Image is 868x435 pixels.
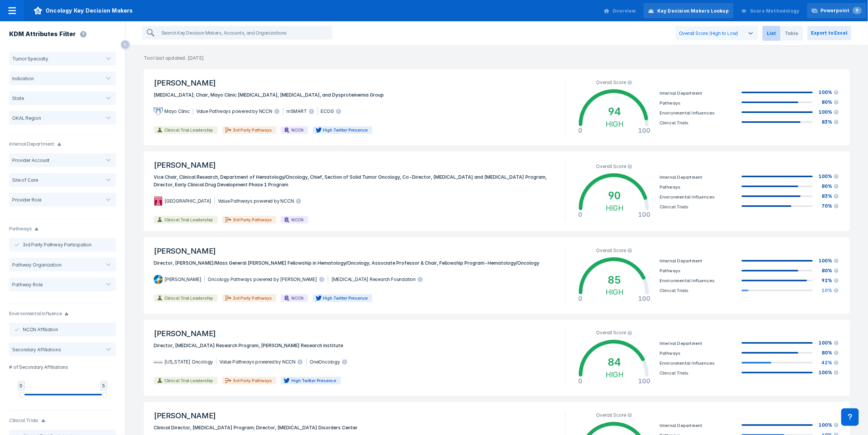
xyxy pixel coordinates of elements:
[660,120,689,125] span: Clinical Trials
[814,349,839,356] div: 80%
[736,3,804,18] a: Score Methodology
[814,99,839,106] div: 80%
[660,194,715,200] span: Environmental Influences
[196,108,283,115] span: Value Pathways powered by NCCN
[660,370,689,376] span: Clinical Trials
[660,278,715,284] span: Environmental Influences
[231,217,273,223] span: 3rd Party Pathways
[9,225,32,233] h4: Pathways
[679,30,738,36] div: Overall Score (High to Low)
[218,197,305,205] span: Value Pathways powered by NCCN
[575,412,654,418] div: Overall Score
[9,282,43,287] div: Pathway Role
[322,127,370,133] span: High Twitter Presence
[290,217,305,223] span: NCCN
[660,110,715,116] span: Environmental Influences
[149,325,561,342] span: [PERSON_NAME]
[164,358,216,366] span: [US_STATE] Oncology
[814,119,839,125] div: 83%
[9,56,48,62] div: Tumor Specialty
[814,369,839,376] div: 100%
[149,424,561,432] span: Clinical Director, [MEDICAL_DATA] Program; Director, [MEDICAL_DATA] Disorders Center
[657,8,729,14] div: Key Decision Makers Lookup
[163,217,215,223] span: Clinical Trial Leadership
[290,378,338,384] span: High Twitter Presence
[154,275,163,284] img: dana-farber.png
[606,188,623,204] div: 90
[23,241,92,248] span: 3rd Party Pathway Participation
[9,95,24,101] div: State
[660,360,715,366] span: Environmental Influences
[164,197,215,205] span: [GEOGRAPHIC_DATA]
[231,127,273,133] span: 3rd Party Pathways
[814,173,839,180] div: 100%
[9,115,41,121] div: OKAL Region
[579,377,583,385] div: 0
[660,423,703,429] span: Internal Department
[821,7,862,14] div: Powerpoint
[606,273,623,288] div: 85
[579,295,583,302] div: 0
[9,157,49,163] div: Provider Account
[231,295,273,301] span: 3rd Party Pathways
[164,276,205,283] span: [PERSON_NAME]
[9,343,116,356] button: Secondary Affiliations
[575,247,654,253] div: Overall Score
[814,422,839,429] div: 100%
[606,204,623,213] div: HIGH
[606,355,623,370] div: 84
[638,211,650,218] div: 100
[599,3,641,18] a: Overview
[9,140,54,148] h4: Internal Department
[149,91,561,99] span: [MEDICAL_DATA]; Chair, Mayo Clinic [MEDICAL_DATA], [MEDICAL_DATA], and Dysproteinemia Group
[814,277,839,284] div: 92%
[163,295,215,301] span: Clinical Trial Leadership
[841,408,859,426] div: Contact Support
[23,326,58,333] span: NCCN Affiliation
[154,108,163,115] img: mayo-clinic.png
[750,8,799,14] div: Score Methodology
[606,104,623,120] div: 94
[638,295,650,302] div: 100
[219,358,307,366] span: Value Pathways powered by NCCN
[814,109,839,116] div: 100%
[814,193,839,200] div: 83%
[814,203,839,210] div: 70%
[781,26,803,41] span: Table
[644,3,733,18] a: Key Decision Makers Lookup
[9,197,41,203] div: Provider Role
[231,378,273,384] span: 3rd Party Pathways
[9,323,116,337] button: NCCN Affiliation
[814,287,839,294] div: 10%
[310,358,351,366] span: OneOncology
[808,26,851,40] button: Export to Excel
[660,259,703,264] span: Internal Department
[154,357,163,367] img: tennessee-oncology.png
[9,76,34,81] div: Indication
[149,259,561,267] span: Director, [PERSON_NAME]/Mass General [PERSON_NAME] Fellowship in Hematology/Oncology; Associate P...
[660,268,681,274] span: Pathways
[575,79,654,85] div: Overall Score
[163,127,215,133] span: Clinical Trial Leadership
[575,163,654,169] div: Overall Score
[290,295,305,301] span: NCCN
[164,108,193,115] span: Mayo Clinic
[853,7,862,14] span: 9
[163,378,215,384] span: Clinical Trial Leadership
[660,175,703,180] span: Internal Department
[660,288,689,294] span: Clinical Trials
[575,330,654,336] div: Overall Score
[763,26,781,41] span: List
[9,310,62,318] h4: Environmental Influence
[660,100,681,106] span: Pathways
[331,276,426,283] span: [MEDICAL_DATA] Research Foundation
[144,69,850,145] a: [PERSON_NAME][MEDICAL_DATA]; Chair, Mayo Clinic [MEDICAL_DATA], [MEDICAL_DATA], and Dysproteinemi...
[9,347,64,352] div: Secondary Affiliations
[606,120,623,129] div: HIGH
[9,262,62,268] div: Pathway Organization
[814,257,839,264] div: 100%
[606,288,623,297] div: HIGH
[638,127,650,134] div: 100
[144,237,850,313] a: [PERSON_NAME]Director, [PERSON_NAME]/Mass General [PERSON_NAME] Fellowship in Hematology/Oncology...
